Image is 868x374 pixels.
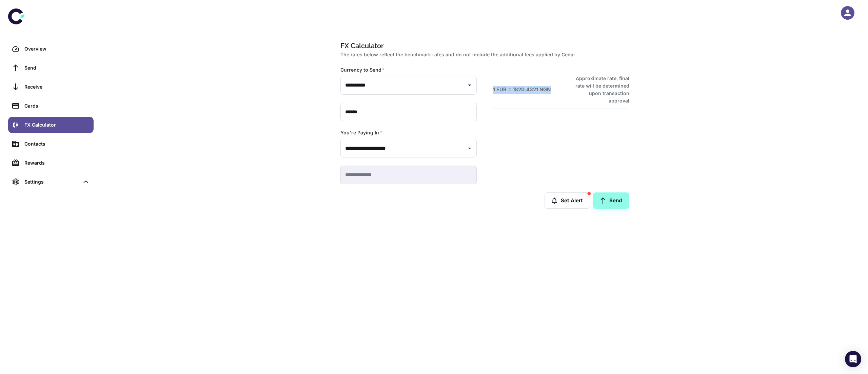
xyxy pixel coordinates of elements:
[568,75,629,105] h6: Approximate rate, final rate will be determined upon transaction approval
[24,140,90,148] div: Contacts
[8,41,94,57] a: Overview
[340,41,627,51] h1: FX Calculator
[24,45,90,53] div: Overview
[24,121,90,129] div: FX Calculator
[24,64,90,72] div: Send
[8,117,94,133] a: FX Calculator
[493,86,551,94] h6: 1 EUR = 1820.4321 NGN
[24,178,79,186] div: Settings
[845,351,861,367] div: Open Intercom Messenger
[8,98,94,114] a: Cards
[8,155,94,171] a: Rewards
[24,83,90,91] div: Receive
[340,129,382,136] label: You're Paying In
[465,80,474,90] button: Open
[340,67,385,73] label: Currency to Send
[8,79,94,95] a: Receive
[24,159,90,167] div: Rewards
[593,192,629,209] a: Send
[8,136,94,152] a: Contacts
[545,192,590,209] button: Set Alert
[8,174,94,190] div: Settings
[24,102,90,110] div: Cards
[8,60,94,76] a: Send
[465,144,474,153] button: Open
